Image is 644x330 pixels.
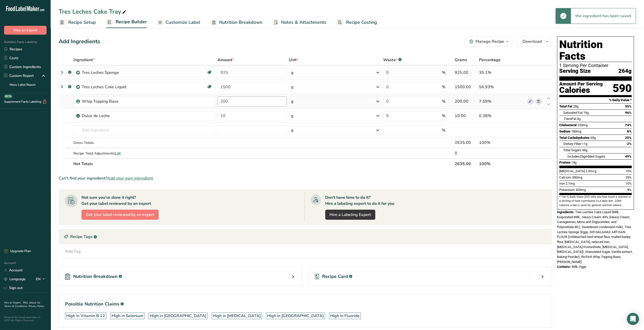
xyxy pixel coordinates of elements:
[559,82,603,86] div: Amount Per Serving
[112,313,143,319] div: High in Selenium
[82,84,145,90] div: Tres Leches Cake Liquid
[583,111,589,115] span: 19g
[627,142,632,146] span: 2%
[479,70,525,76] div: 35.1%
[325,210,375,220] a: Hire a Labeling Expert
[557,210,574,214] span: Ingredients:
[454,158,478,169] th: 2635.00
[291,98,294,104] div: g
[626,175,632,179] span: 25%
[106,16,147,28] a: Recipe Builder
[273,17,326,28] a: Notes & Attachments
[291,70,294,76] div: g
[59,17,96,28] a: Recipe Setup
[559,39,632,62] h1: Nutrition Facts
[76,71,80,75] img: Sub Recipe
[627,313,639,325] div: Open Intercom Messenger
[582,148,587,152] span: 45g
[559,97,632,103] section: % Daily Value *
[516,36,552,47] button: Download
[337,17,377,28] a: Recipe Costing
[559,104,572,108] span: Total Fat
[559,182,565,185] span: Iron
[479,140,525,146] div: 100%
[479,57,501,63] span: Percentage
[4,73,34,78] div: Custom Report
[479,113,525,119] div: 0.38%
[165,19,200,26] span: Customize Label
[150,313,206,319] div: High in [GEOGRAPHIC_DATA]
[559,63,632,68] div: 1 Serving Per Container
[291,84,294,90] div: g
[559,195,632,207] section: * The % Daily Value (DV) tells you how much a nutrient in a serving of food contributes to a dail...
[559,175,571,179] span: Calcium
[4,249,31,254] div: Upgrade Plan
[4,94,12,98] div: BETA
[4,304,29,308] a: Terms & Conditions .
[577,117,580,121] span: 0g
[65,248,81,254] div: Add Tag
[559,68,591,74] span: Serving Size
[475,38,504,45] div: Manage Recipe
[289,57,298,63] span: Unit
[557,210,633,264] span: Tres Leches Cake Liquid (Milk, Evaporated Milk , Heavy Cream 40% (Heavy Cream, Carrageenan, Mono ...
[59,37,100,46] div: Add Ingredients
[330,313,360,319] div: High in Fluoride
[571,161,576,164] span: 14g
[59,7,127,16] div: Tres Leches Cake Tray
[626,169,632,173] span: 10%
[626,182,632,185] span: 10%
[59,175,552,181] div: Can't find your ingredient?
[73,273,118,280] span: Nutrition Breakdown
[115,151,121,156] span: Edit
[36,276,47,282] div: EN
[479,84,525,90] div: 56.93%
[4,301,22,304] a: Hire an Expert .
[73,140,215,145] div: Gross Totals
[625,104,632,108] span: 35%
[572,175,582,179] span: 300mg
[627,129,632,133] span: 8%
[82,98,145,104] div: Whip Topping Base
[563,111,583,115] span: Saturated Fat
[613,82,632,95] div: 590
[559,161,570,164] span: Protein
[559,188,575,192] span: Potassium
[580,155,585,158] span: 25g
[566,182,575,185] span: 2.1mg
[479,98,525,104] div: 7.59%
[625,123,632,127] span: 74%
[563,117,572,121] i: Trans
[72,158,454,169] th: Net Totals
[618,68,632,74] span: 264g
[76,85,80,89] img: Sub Recipe
[23,301,29,304] a: FAQ .
[563,148,581,152] span: Total Sugars
[563,142,581,146] span: Dietary Fiber
[590,136,596,140] span: 69g
[68,19,96,26] span: Recipe Setup
[59,229,552,244] div: Recipe Tags
[66,313,105,319] div: High in Vitamin B 12
[29,304,44,308] a: Privacy Policy
[81,210,159,220] button: Get your label reviewed by an expert
[455,57,467,63] span: Grams
[557,265,571,269] span: Contains:
[455,98,477,104] div: 200.00
[455,84,477,90] div: 1500.00
[4,26,47,35] button: Hire an Expert
[627,188,632,192] span: 8%
[559,86,603,94] div: Calories
[455,113,477,119] div: 10.00
[455,70,477,76] div: 925.00
[383,57,402,63] div: Waste
[73,151,215,156] div: Recipe Yield Adjustments
[219,19,262,26] span: Nutrition Breakdown
[4,301,40,308] a: About Us .
[211,17,262,28] a: Nutrition Breakdown
[625,111,632,115] span: 96%
[267,313,324,319] div: High in [GEOGRAPHIC_DATA]
[157,17,200,28] a: Customize Label
[559,129,570,133] span: Sodium
[82,113,145,119] div: Dulce de Leche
